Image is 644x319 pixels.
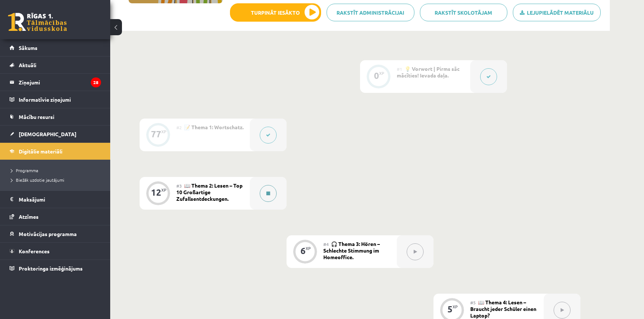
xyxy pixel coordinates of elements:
span: #3 [176,183,182,189]
a: Aktuāli [10,57,101,73]
a: Ziņojumi28 [10,74,101,91]
span: Sākums [19,44,37,51]
span: Programma [11,167,38,173]
button: Turpināt iesākto [230,3,321,22]
span: Mācību resursi [19,113,54,120]
a: Proktoringa izmēģinājums [10,260,101,277]
span: #4 [323,241,329,247]
legend: Maksājumi [19,191,101,208]
span: Digitālie materiāli [19,148,62,155]
div: XP [306,246,311,250]
span: Konferences [19,248,50,254]
span: [DEMOGRAPHIC_DATA] [19,131,76,137]
span: Atzīmes [19,213,39,220]
a: Atzīmes [10,208,101,225]
span: Proktoringa izmēģinājums [19,265,83,272]
a: Rakstīt administrācijai [327,4,414,21]
div: 6 [301,247,306,254]
span: 💡 Vorwort | Pirms sāc mācīties! Ievada daļa. [397,65,460,79]
a: Rīgas 1. Tālmācības vidusskola [8,13,67,31]
span: Aktuāli [19,62,36,68]
a: Programma [11,167,103,174]
a: Rakstīt skolotājam [420,4,508,21]
span: Motivācijas programma [19,231,77,237]
a: Digitālie materiāli [10,143,101,160]
span: Biežāk uzdotie jautājumi [11,177,64,183]
div: XP [453,305,458,309]
a: Maksājumi [10,191,101,208]
i: 28 [91,77,101,87]
span: #2 [176,124,182,130]
a: Biežāk uzdotie jautājumi [11,177,103,183]
span: #1 [397,66,402,72]
div: 12 [151,189,161,196]
a: Lejupielādēt materiālu [513,4,601,21]
a: Informatīvie ziņojumi [10,91,101,108]
a: Konferences [10,243,101,260]
span: 🎧 Thema 3: Hören – Schlechte Stimmung im Homeoffice. [323,240,380,260]
a: Motivācijas programma [10,225,101,242]
div: XP [161,188,166,192]
a: Sākums [10,39,101,56]
a: [DEMOGRAPHIC_DATA] [10,126,101,142]
a: Mācību resursi [10,108,101,125]
span: 📝 Thema 1: Wortschatz. [184,124,244,130]
div: 0 [374,72,379,79]
span: 📖 Thema 4: Lesen – Braucht jeder Schüler einen Laptop? [470,299,536,319]
div: XP [379,71,384,75]
legend: Informatīvie ziņojumi [19,91,101,108]
div: 5 [447,306,453,312]
legend: Ziņojumi [19,74,101,91]
div: 77 [151,131,161,137]
div: XP [161,130,166,134]
span: #5 [470,300,476,305]
span: 📖 Thema 2: Lesen – Top 10 Großartige Zufallsentdeckungen. [176,182,242,202]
